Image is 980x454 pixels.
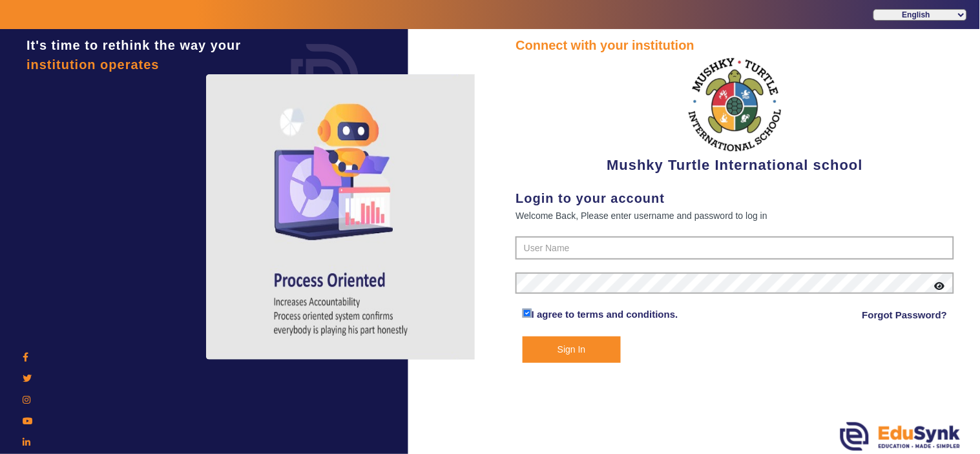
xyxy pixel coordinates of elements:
img: edusynk.png [840,422,961,451]
img: f2cfa3ea-8c3d-4776-b57d-4b8cb03411bc [687,55,784,154]
div: Welcome Back, Please enter username and password to log in [516,208,954,223]
a: Forgot Password? [862,307,948,323]
span: institution operates [26,57,160,72]
div: Login to your account [516,189,954,208]
button: Sign In [523,336,621,363]
span: It's time to rethink the way your [26,38,241,52]
input: User Name [516,236,954,260]
a: I agree to terms and conditions. [532,309,678,320]
img: login.png [276,29,373,126]
img: login4.png [206,74,477,360]
div: Mushky Turtle International school [516,55,954,176]
div: Connect with your institution [516,36,954,55]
